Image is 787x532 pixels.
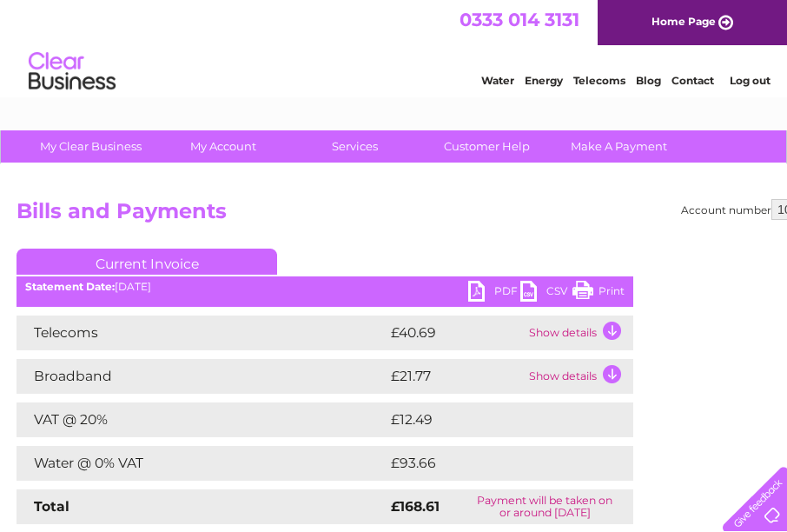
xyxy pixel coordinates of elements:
[525,316,633,350] td: Show details
[17,249,277,275] a: Current Invoice
[34,498,69,515] strong: Total
[283,130,427,163] a: Services
[151,130,294,163] a: My Account
[636,74,661,87] a: Blog
[457,489,633,524] td: Payment will be taken on or around [DATE]
[481,74,514,87] a: Water
[415,130,559,163] a: Customer Help
[525,74,563,87] a: Energy
[387,446,599,481] td: £93.66
[547,130,691,163] a: Make A Payment
[17,359,387,394] td: Broadband
[17,402,387,437] td: VAT @ 20%
[387,402,597,437] td: £12.49
[460,9,579,30] a: 0333 014 3131
[520,281,572,306] a: CSV
[671,74,714,87] a: Contact
[525,359,633,394] td: Show details
[387,316,525,350] td: £40.69
[730,74,770,87] a: Log out
[28,45,116,98] img: logo.png
[17,316,387,350] td: Telecoms
[25,280,115,293] b: Statement Date:
[573,74,625,87] a: Telecoms
[468,281,520,306] a: PDF
[17,446,387,481] td: Water @ 0% VAT
[572,281,625,306] a: Print
[19,130,162,163] a: My Clear Business
[391,498,440,515] strong: £168.61
[17,281,633,293] div: [DATE]
[387,359,525,394] td: £21.77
